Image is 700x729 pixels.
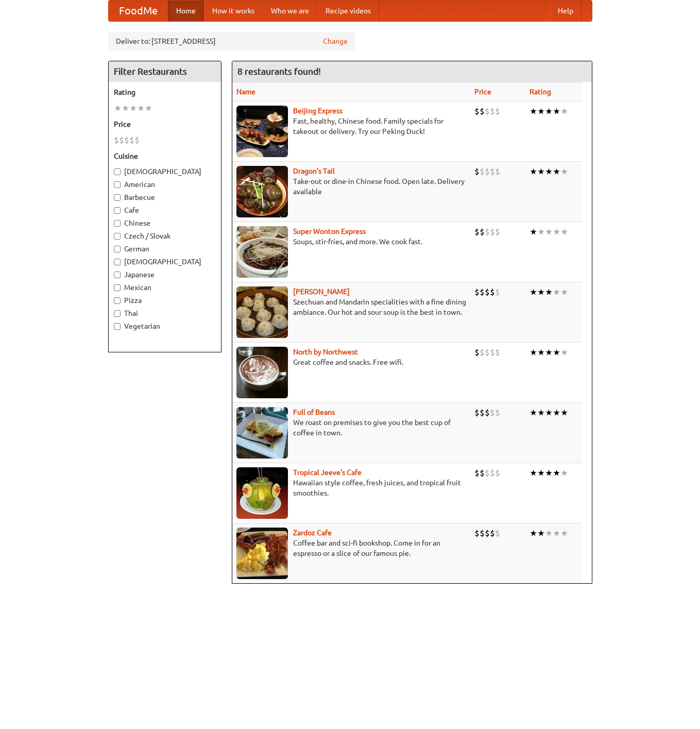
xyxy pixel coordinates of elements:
[114,323,121,330] input: Vegetarian
[530,226,537,238] li: ★
[236,347,288,398] img: north.jpg
[553,226,560,238] li: ★
[553,528,560,539] li: ★
[480,166,485,177] li: $
[485,166,490,177] li: $
[553,407,560,418] li: ★
[236,538,467,558] p: Coffee bar and sci-fi bookshop. Come in for an espresso or a slice of our famous pie.
[560,286,568,298] li: ★
[537,166,545,177] li: ★
[560,226,568,238] li: ★
[114,119,216,129] h5: Price
[236,286,288,338] img: shandong.jpg
[480,528,485,539] li: $
[553,467,560,479] li: ★
[114,192,216,202] label: Barbecue
[530,347,537,358] li: ★
[114,295,216,306] label: Pizza
[530,407,537,418] li: ★
[293,348,358,356] b: North by Northwest
[474,286,480,298] li: $
[545,166,553,177] li: ★
[545,286,553,298] li: ★
[530,467,537,479] li: ★
[114,205,216,215] label: Cafe
[490,407,495,418] li: $
[490,226,495,238] li: $
[145,103,152,114] li: ★
[114,194,121,201] input: Barbecue
[204,1,263,21] a: How it works
[236,467,288,519] img: jeeves.jpg
[490,347,495,358] li: $
[495,407,500,418] li: $
[495,226,500,238] li: $
[134,134,140,146] li: $
[114,134,119,146] li: $
[236,236,467,247] p: Soups, stir-fries, and more. We cook fast.
[114,87,216,97] h5: Rating
[530,88,551,96] a: Rating
[114,181,121,188] input: American
[114,310,121,317] input: Thai
[108,32,355,50] div: Deliver to: [STREET_ADDRESS]
[236,528,288,579] img: zardoz.jpg
[490,528,495,539] li: $
[545,226,553,238] li: ★
[560,528,568,539] li: ★
[553,166,560,177] li: ★
[480,286,485,298] li: $
[560,407,568,418] li: ★
[114,166,216,177] label: [DEMOGRAPHIC_DATA]
[474,226,480,238] li: $
[545,106,553,117] li: ★
[124,134,129,146] li: $
[495,347,500,358] li: $
[550,1,582,21] a: Help
[236,478,467,498] p: Hawaiian style coffee, fresh juices, and tropical fruit smoothies.
[537,407,545,418] li: ★
[553,106,560,117] li: ★
[114,207,121,214] input: Cafe
[545,467,553,479] li: ★
[293,468,362,477] a: Tropical Jeeve's Cafe
[236,116,467,137] p: Fast, healthy, Chinese food. Family specials for takeout or delivery. Try our Peking Duck!
[485,226,490,238] li: $
[236,88,255,96] a: Name
[480,467,485,479] li: $
[236,407,288,459] img: beans.jpg
[114,103,122,114] li: ★
[490,166,495,177] li: $
[114,321,216,331] label: Vegetarian
[114,231,216,241] label: Czech / Slovak
[323,36,348,46] a: Change
[129,103,137,114] li: ★
[530,166,537,177] li: ★
[480,407,485,418] li: $
[129,134,134,146] li: $
[236,417,467,438] p: We roast on premises to give you the best cup of coffee in town.
[560,347,568,358] li: ★
[109,61,221,82] h4: Filter Restaurants
[293,167,335,175] a: Dragon's Tail
[236,297,467,317] p: Szechuan and Mandarin specialities with a fine dining ambiance. Our hot and sour soup is the best...
[480,106,485,117] li: $
[474,407,480,418] li: $
[263,1,317,21] a: Who we are
[114,259,121,265] input: [DEMOGRAPHIC_DATA]
[495,467,500,479] li: $
[114,257,216,267] label: [DEMOGRAPHIC_DATA]
[114,284,121,291] input: Mexican
[137,103,145,114] li: ★
[293,107,343,115] a: Beijing Express
[495,106,500,117] li: $
[545,347,553,358] li: ★
[236,357,467,367] p: Great coffee and snacks. Free wifi.
[474,528,480,539] li: $
[114,282,216,293] label: Mexican
[545,528,553,539] li: ★
[114,168,121,175] input: [DEMOGRAPHIC_DATA]
[545,407,553,418] li: ★
[474,347,480,358] li: $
